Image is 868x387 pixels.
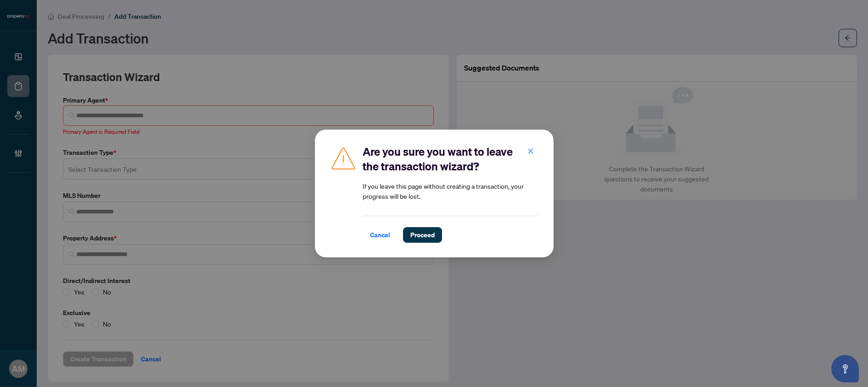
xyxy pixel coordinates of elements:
button: Cancel [363,227,398,243]
h2: Are you sure you want to leave the transaction wizard? [363,144,539,174]
article: If you leave this page without creating a transaction, your progress will be lost. [363,181,539,201]
span: close [527,148,534,154]
span: Cancel [370,228,390,242]
button: Proceed [403,227,442,243]
span: Proceed [410,228,435,242]
button: Open asap [831,355,859,382]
